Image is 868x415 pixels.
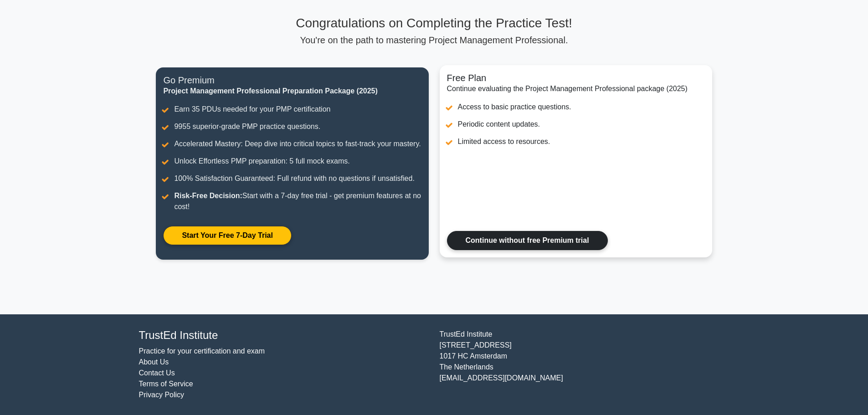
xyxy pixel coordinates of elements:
a: Practice for your certification and exam [139,347,265,355]
a: Terms of Service [139,380,193,388]
a: Privacy Policy [139,391,185,399]
a: Contact Us [139,369,175,377]
a: About Us [139,358,169,366]
h4: TrustEd Institute [139,329,429,342]
h3: Congratulations on Completing the Practice Test! [156,15,712,31]
p: You're on the path to mastering Project Management Professional. [156,35,712,46]
div: TrustEd Institute [STREET_ADDRESS] 1017 HC Amsterdam The Netherlands [EMAIL_ADDRESS][DOMAIN_NAME] [434,329,735,400]
a: Start Your Free 7-Day Trial [163,226,291,245]
a: Continue without free Premium trial [447,231,608,250]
